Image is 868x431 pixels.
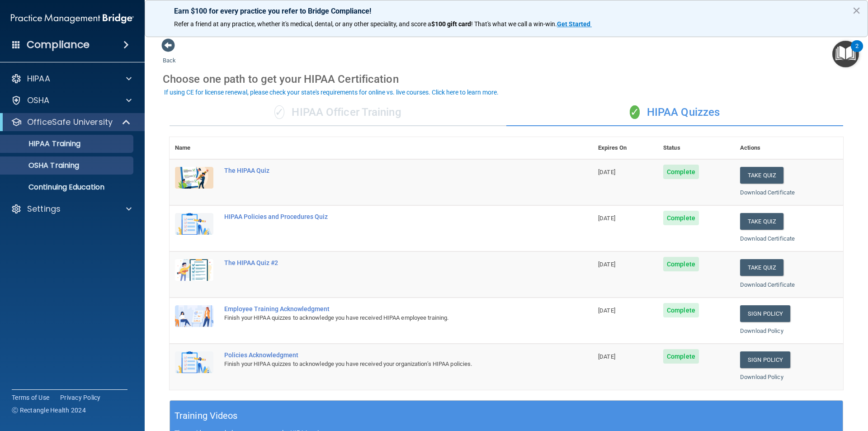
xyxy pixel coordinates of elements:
a: OfficeSafe University [11,117,131,128]
a: HIPAA [11,73,132,84]
span: [DATE] [598,307,615,314]
a: Privacy Policy [60,393,101,402]
a: Terms of Use [12,393,49,402]
div: The HIPAA Quiz #2 [224,259,547,266]
div: Finish your HIPAA quizzes to acknowledge you have received HIPAA employee training. [224,313,547,323]
h4: Compliance [27,38,90,51]
span: Complete [663,211,699,225]
div: Policies Acknowledgment [224,351,547,359]
p: HIPAA Training [6,139,80,148]
th: Name [170,137,219,159]
strong: Get Started [557,20,590,28]
div: HIPAA Officer Training [170,99,506,126]
span: Complete [663,303,699,317]
span: Complete [663,257,699,271]
button: Take Quiz [740,213,783,230]
div: Choose one path to get your HIPAA Certification [163,66,850,92]
a: Sign Policy [740,305,790,322]
span: ✓ [274,105,284,119]
a: Get Started [557,20,592,28]
img: PMB logo [11,9,134,28]
div: If using CE for license renewal, please check your state's requirements for online vs. live cours... [164,89,499,95]
span: ! That's what we call a win-win. [471,20,557,28]
div: Finish your HIPAA quizzes to acknowledge you have received your organization’s HIPAA policies. [224,359,547,369]
h5: Training Videos [175,408,238,424]
a: Download Certificate [740,281,795,288]
th: Status [658,137,735,159]
button: Take Quiz [740,259,783,276]
a: Sign Policy [740,351,790,368]
span: Refer a friend at any practice, whether it's medical, dental, or any other speciality, and score a [174,20,431,28]
span: [DATE] [598,261,615,268]
button: Take Quiz [740,167,783,184]
span: Complete [663,349,699,364]
button: Open Resource Center, 2 new notifications [832,41,859,67]
button: Close [852,3,861,18]
div: The HIPAA Quiz [224,167,547,174]
span: [DATE] [598,353,615,360]
div: 2 [855,46,859,58]
span: Ⓒ Rectangle Health 2024 [12,406,86,415]
span: [DATE] [598,169,615,175]
div: HIPAA Policies and Procedures Quiz [224,213,547,220]
a: Download Policy [740,327,783,334]
p: OSHA Training [6,161,79,170]
strong: $100 gift card [431,20,471,28]
p: Continuing Education [6,183,129,192]
p: Settings [27,204,61,214]
th: Actions [735,137,843,159]
div: Employee Training Acknowledgment [224,305,547,313]
button: If using CE for license renewal, please check your state's requirements for online vs. live cours... [163,88,500,97]
a: Download Policy [740,374,783,380]
div: HIPAA Quizzes [506,99,843,126]
a: OSHA [11,95,132,106]
p: HIPAA [27,73,50,84]
p: OfficeSafe University [27,117,113,128]
p: OSHA [27,95,50,106]
a: Back [163,46,176,64]
p: Earn $100 for every practice you refer to Bridge Compliance! [174,7,839,15]
a: Download Certificate [740,189,795,196]
th: Expires On [593,137,658,159]
span: [DATE] [598,215,615,222]
span: Complete [663,165,699,179]
span: ✓ [630,105,640,119]
a: Download Certificate [740,235,795,242]
a: Settings [11,204,132,214]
